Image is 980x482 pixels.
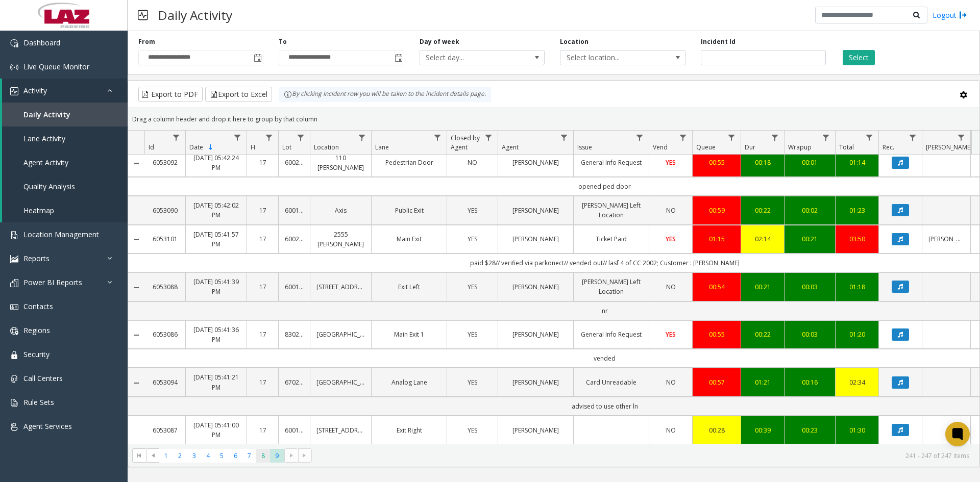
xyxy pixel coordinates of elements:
[791,234,829,244] a: 00:21
[192,420,240,440] a: [DATE] 05:41:00 PM
[151,377,179,387] a: 6053094
[504,377,567,387] a: [PERSON_NAME]
[504,234,567,244] a: [PERSON_NAME]
[207,143,215,151] span: Sortable
[189,143,203,151] span: Date
[159,449,173,463] span: Page 1
[316,282,365,292] a: [STREET_ADDRESS]
[453,377,492,387] a: YES
[128,331,144,339] a: Collapse Details
[318,451,969,460] kendo-pager-info: 241 - 247 of 247 items
[666,206,676,215] span: NO
[699,329,734,339] div: 00:55
[842,234,872,244] a: 03:50
[23,206,54,215] span: Heatmap
[504,282,567,292] a: [PERSON_NAME]
[23,301,53,311] span: Contacts
[294,131,308,144] a: Lot Filter Menu
[2,126,128,150] a: Lane Activity
[23,110,70,119] span: Daily Activity
[173,449,187,463] span: Page 2
[10,327,18,335] img: 'icon'
[314,143,339,151] span: Location
[146,448,160,463] span: Go to the previous page
[842,329,872,339] a: 01:20
[842,206,872,215] a: 01:23
[10,231,18,239] img: 'icon'
[791,206,829,215] div: 00:02
[282,143,291,151] span: Lot
[10,399,18,407] img: 'icon'
[580,329,643,339] a: General Info Request
[10,279,18,287] img: 'icon'
[504,425,567,435] a: [PERSON_NAME]
[378,158,440,167] a: Pedestrian Door
[926,143,972,151] span: [PERSON_NAME]
[279,37,287,46] label: To
[252,50,263,65] span: Toggle popup
[863,131,876,144] a: Total Filter Menu
[747,158,778,167] div: 00:18
[378,206,440,215] a: Public Exit
[666,426,676,435] span: NO
[316,329,365,339] a: [GEOGRAPHIC_DATA]
[2,79,128,103] a: Activity
[169,131,183,144] a: Id Filter Menu
[791,158,829,167] div: 00:01
[747,377,778,387] a: 01:21
[747,329,778,339] div: 00:22
[231,131,244,144] a: Date Filter Menu
[699,377,734,387] div: 00:57
[791,282,829,292] a: 00:03
[253,206,272,215] a: 17
[192,325,240,344] a: [DATE] 05:41:36 PM
[577,143,592,151] span: Issue
[701,37,736,46] label: Incident Id
[842,425,872,435] a: 01:30
[791,377,829,387] div: 00:16
[23,134,65,143] span: Lane Activity
[253,329,272,339] a: 17
[699,425,734,435] a: 00:28
[128,236,144,244] a: Collapse Details
[699,206,734,215] div: 00:59
[375,143,389,151] span: Lane
[151,206,179,215] a: 6053090
[791,425,829,435] div: 00:23
[229,449,242,463] span: Page 6
[653,143,668,151] span: Vend
[10,303,18,311] img: 'icon'
[504,329,567,339] a: [PERSON_NAME]
[666,330,676,339] span: YES
[2,150,128,174] a: Agent Activity
[192,372,240,392] a: [DATE] 05:41:21 PM
[468,206,477,215] span: YES
[580,277,643,296] a: [PERSON_NAME] Left Location
[151,425,179,435] a: 6053087
[699,158,734,167] a: 00:55
[253,377,272,387] a: 17
[468,283,477,291] span: YES
[316,230,365,249] a: 2555 [PERSON_NAME]
[285,425,304,435] a: 600125
[151,158,179,167] a: 6053092
[128,379,144,387] a: Collapse Details
[453,329,492,339] a: YES
[791,329,829,339] div: 00:03
[842,282,872,292] div: 01:18
[468,158,477,167] span: NO
[256,449,270,463] span: Page 8
[655,377,686,387] a: NO
[128,110,979,128] div: Drag a column header and drop it here to group by that column
[842,158,872,167] a: 01:14
[725,131,739,144] a: Queue Filter Menu
[906,131,920,144] a: Rec. Filter Menu
[316,377,365,387] a: [GEOGRAPHIC_DATA]
[788,143,812,151] span: Wrapup
[132,448,146,463] span: Go to the first page
[747,282,778,292] a: 00:21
